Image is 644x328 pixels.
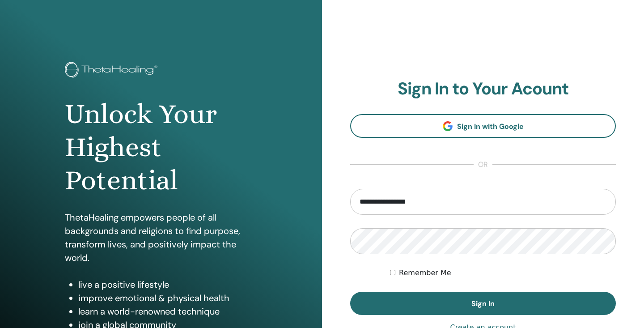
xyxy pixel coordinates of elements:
[399,268,451,278] label: Remember Me
[471,299,495,308] span: Sign In
[390,268,616,278] div: Keep me authenticated indefinitely or until I manually logout
[457,122,524,131] span: Sign In with Google
[78,305,257,318] li: learn a world-renowned technique
[78,291,257,305] li: improve emotional & physical health
[65,211,257,264] p: ThetaHealing empowers people of all backgrounds and religions to find purpose, transform lives, a...
[350,79,616,99] h2: Sign In to Your Acount
[78,278,257,291] li: live a positive lifestyle
[350,114,616,138] a: Sign In with Google
[65,98,257,197] h1: Unlock Your Highest Potential
[474,159,492,170] span: or
[350,292,616,315] button: Sign In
